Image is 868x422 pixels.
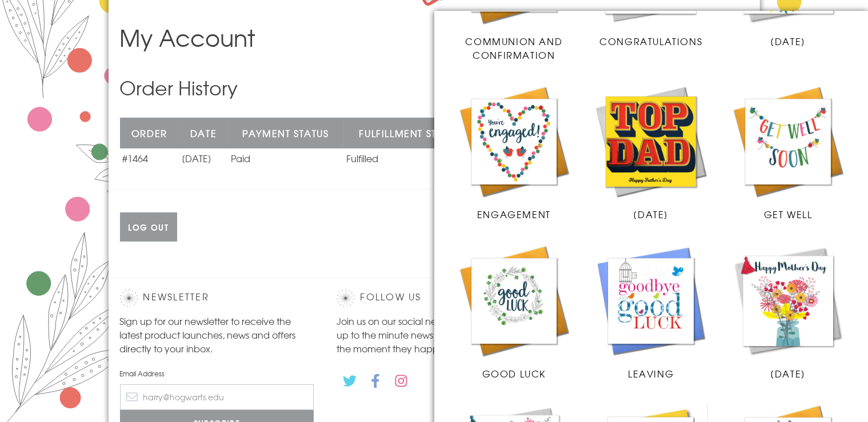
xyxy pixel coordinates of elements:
[633,207,669,221] span: [DATE]
[599,34,702,48] span: Congratulations
[770,34,806,48] span: [DATE]
[770,367,806,380] span: [DATE]
[594,244,708,380] a: Leaving
[764,207,813,221] span: Get Well
[457,85,571,221] a: Engagement
[466,34,563,62] span: Communion and Confirmation
[477,207,551,221] span: Engagement
[594,85,708,221] a: [DATE]
[628,367,674,380] span: Leaving
[457,244,571,380] a: Good Luck
[731,85,845,221] a: Get Well
[482,367,546,380] span: Good Luck
[731,244,845,380] a: [DATE]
